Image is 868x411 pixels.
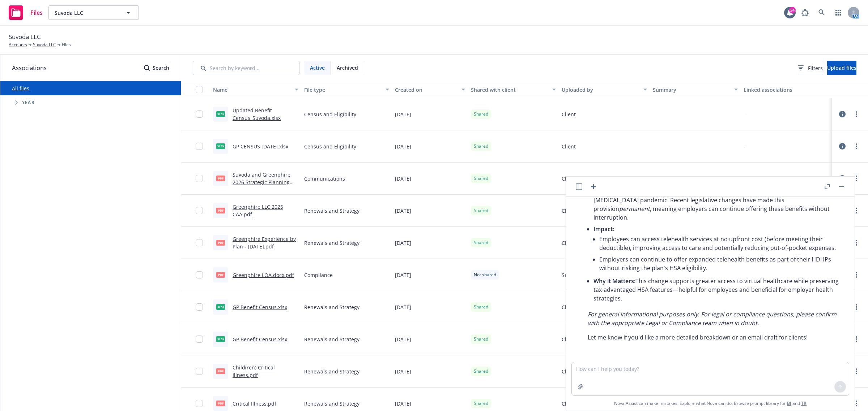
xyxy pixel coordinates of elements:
span: [DATE] [395,207,411,215]
button: Suvoda LLC [48,5,139,20]
button: Shared with client [468,81,559,98]
span: Renewals and Strategy [304,239,359,247]
a: Greenphire LLC 2025 CAA.pdf [233,203,283,218]
span: Client [562,239,576,247]
span: Shared [474,111,488,117]
input: Toggle Row Selected [196,175,203,182]
span: pdf [216,176,225,181]
p: Let me know if you'd like a more detailed breakdown or an email draft for clients! [588,333,839,342]
button: Upload files [827,61,856,75]
span: Archived [337,64,358,72]
span: Shared [474,336,488,342]
span: Client [562,175,576,182]
span: xlsx [216,111,225,117]
span: [DATE] [395,143,411,150]
span: [DATE] [395,368,411,375]
a: more [852,206,861,215]
a: more [852,110,861,118]
input: Toggle Row Selected [196,303,203,311]
div: Tree Example [0,95,181,110]
span: Nova Assist can make mistakes. Explore what Nova can do: Browse prompt library for and [614,396,807,411]
div: Search [144,61,169,75]
div: File type [304,86,382,94]
input: Toggle Row Selected [196,111,203,118]
div: - [744,111,745,118]
span: Client [562,400,576,407]
a: Switch app [831,5,846,20]
span: Census and Eligibility [304,111,356,118]
span: Compliance [304,271,333,279]
a: Child(ren) Critical Illness.pdf [233,364,275,378]
div: Name [213,86,290,94]
li: Employers can continue to offer expanded telehealth benefits as part of their HDHPs without riski... [599,254,839,274]
span: Census and Eligibility [304,143,356,150]
a: BI [787,400,791,406]
span: Not shared [474,272,496,278]
span: Shared [474,175,488,182]
a: Updated Benefit Census_Suvoda.xlsx [233,107,281,121]
span: Client [562,368,576,375]
span: Renewals and Strategy [304,400,359,407]
span: Client [562,143,576,150]
span: Filters [798,64,823,72]
span: Renewals and Strategy [304,207,359,215]
span: Client [562,303,576,311]
a: Files [6,3,46,23]
span: [DATE] [395,400,411,407]
a: more [852,367,861,376]
a: Report a Bug [798,5,812,20]
em: permanent [619,205,650,213]
span: Renewals and Strategy [304,303,359,311]
a: Greenphire LOA.docx.pdf [233,272,294,278]
span: Client [562,111,576,118]
button: SearchSearch [144,61,169,75]
span: Why it Matters: [593,277,635,285]
span: pdf [216,368,225,374]
button: Filters [798,61,823,75]
button: Summary [650,81,741,98]
div: 24 [789,7,796,13]
button: Created on [392,81,468,98]
input: Toggle Row Selected [196,400,203,407]
div: Created on [395,86,457,94]
input: Toggle Row Selected [196,336,203,343]
a: TR [801,400,807,406]
span: [DATE] [395,303,411,311]
div: - [744,143,745,150]
span: [DATE] [395,271,411,279]
span: Renewals and Strategy [304,368,359,375]
li: Previously, this was a measure, enacted in response to the [MEDICAL_DATA] pandemic. Recent legisl... [593,186,839,223]
span: Upload files [827,64,856,71]
a: GP Benefit Census.xlsx [233,336,287,343]
span: Files [30,10,43,16]
span: [DATE] [395,175,411,182]
a: more [852,271,861,279]
input: Search by keyword... [193,61,299,75]
span: Shared [474,400,488,407]
a: more [852,335,861,343]
span: Shared [474,304,488,310]
span: Associations [12,63,47,73]
button: Linked associations [741,81,832,98]
span: Shared [474,368,488,375]
div: Shared with client [471,86,548,94]
svg: Search [144,65,150,71]
button: Uploaded by [559,81,650,98]
li: This change supports greater access to virtual healthcare while preserving tax-advantaged HSA fea... [593,275,839,304]
a: Suvoda and Greenphire 2026 Strategic Planning [DATE].pdf [233,171,290,193]
span: Year [22,100,35,105]
span: [DATE] [395,336,411,343]
span: Active [310,64,325,72]
span: Shared [474,239,488,246]
a: Suvoda LLC [33,42,56,48]
a: All files [12,85,29,92]
a: Greenphire Experience by Plan - [DATE].pdf [233,235,296,250]
a: more [852,399,861,408]
a: Critical Illness.pdf [233,400,276,407]
span: Impact: [593,225,614,233]
span: Shared [474,207,488,214]
a: Accounts [9,42,27,48]
span: pdf [216,208,225,213]
a: more [852,238,861,247]
div: - [744,175,745,182]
